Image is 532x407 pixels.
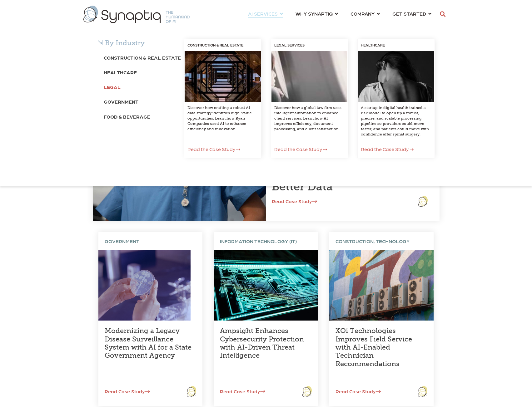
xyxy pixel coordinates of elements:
div: GOVERNMENT [98,232,203,250]
a: Read Case Study [214,388,265,394]
a: Read Case Study [272,198,317,204]
img: logo [187,386,196,397]
a: XOi Technologies Improves Field Service with AI-Enabled Technician Recommendations [336,326,412,368]
span: AI SERVICES [248,9,278,18]
img: logo [302,386,312,397]
img: Laboratory technician holding a sample [98,250,191,321]
nav: menu [242,3,438,26]
div: INFORMATION TECHNOLOGY (IT) [214,232,318,250]
span: COMPANY [351,9,375,18]
div: CONSTRUCTION, TECHNOLOGY [329,232,434,250]
img: logo [418,196,428,207]
a: COMPANY [351,8,380,19]
a: GET STARTED [392,8,431,19]
a: Modernizing a Legacy Disease Surveillance System with AI for a State Government Agency [105,326,191,360]
a: Solving a Healthcare Firm’s Complex Staffing and Revenue Challenges with Better Data [272,139,424,193]
img: Air conditioning units with a colorful background [329,250,434,321]
span: GET STARTED [392,9,426,18]
span: WHY SYNAPTIQ [296,9,333,18]
a: WHY SYNAPTIQ [296,8,338,19]
a: Read Case Study [329,388,381,394]
img: Diagram of a computer circuit [214,250,318,321]
img: synaptiq logo-1 [83,6,190,23]
a: Read Case Study [98,388,150,394]
a: AI SERVICES [248,8,283,19]
img: logo [418,386,427,397]
a: Ampsight Enhances Cybersecurity Protection with AI-Driven Threat Intelligence [220,326,304,360]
